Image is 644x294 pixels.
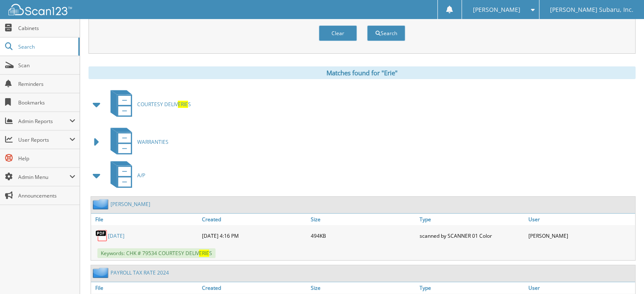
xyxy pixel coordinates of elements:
span: WARRANTIES [137,138,169,146]
span: Bookmarks [18,99,75,106]
a: Type [417,282,526,294]
button: Search [367,25,405,41]
span: User Reports [18,136,69,143]
span: ERIE [199,250,209,257]
a: User [526,214,635,225]
a: Created [200,214,309,225]
span: Search [18,43,74,50]
a: User [526,282,635,294]
div: [PERSON_NAME] [526,227,635,244]
span: Admin Menu [18,173,69,181]
span: Reminders [18,80,75,88]
div: [DATE] 4:16 PM [200,227,309,244]
span: [PERSON_NAME] Subaru, Inc. [550,7,633,12]
a: [DATE] [108,232,124,239]
a: Created [200,282,309,294]
button: Clear [319,25,357,41]
a: Type [417,214,526,225]
a: Size [309,214,417,225]
div: Matches found for "Erie" [88,66,636,79]
img: folder2.png [93,267,111,278]
a: Size [309,282,417,294]
span: Keywords: CHK # 79534 COURTESY DELIV S [97,248,216,258]
span: A/P [137,172,145,179]
span: Scan [18,62,75,69]
a: COURTESY DELIVERIES [105,88,191,121]
a: PAYROLL TAX RATE 2024 [111,269,169,276]
img: scan123-logo-white.svg [8,4,72,15]
a: File [91,214,200,225]
a: [PERSON_NAME] [111,201,150,208]
iframe: Chat Widget [602,253,644,294]
a: WARRANTIES [105,125,169,159]
span: Help [18,155,75,162]
img: folder2.png [93,199,111,209]
span: COURTESY DELIV S [137,101,191,108]
div: scanned by SCANNER 01 Color [417,227,526,244]
span: Cabinets [18,25,75,32]
a: A/P [105,159,145,192]
span: Admin Reports [18,118,69,125]
span: [PERSON_NAME] [473,7,520,12]
div: 494KB [309,227,417,244]
a: File [91,282,200,294]
span: ERIE [178,101,188,108]
span: Announcements [18,192,75,199]
img: PDF.png [95,229,108,242]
